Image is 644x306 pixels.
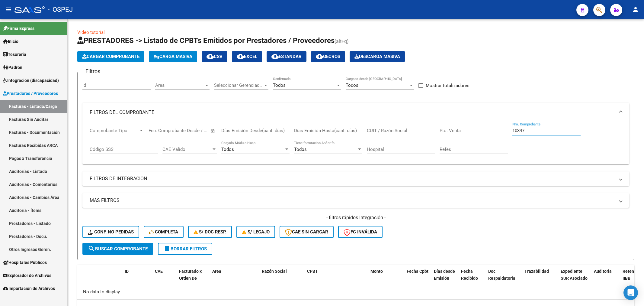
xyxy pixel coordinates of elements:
div: Open Intercom Messenger [623,285,638,300]
span: Comprobante Tipo [90,128,139,133]
span: Borrar Filtros [163,246,207,252]
app-download-masive: Descarga masiva de comprobantes (adjuntos) [350,51,405,62]
datatable-header-cell: Trazabilidad [522,265,558,291]
span: Area [212,269,221,274]
span: CSV [207,54,223,59]
datatable-header-cell: Facturado x Orden De [177,265,210,291]
div: FILTROS DEL COMPROBANTE [82,122,629,164]
span: Buscar Comprobante [88,246,148,252]
datatable-header-cell: Doc Respaldatoria [486,265,522,291]
span: Conf. no pedidas [88,229,134,235]
input: Fecha inicio [149,128,173,133]
span: Expediente SUR Asociado [561,269,588,281]
span: Completa [149,229,178,235]
span: Cargar Comprobante [82,54,139,59]
span: Importación de Archivos [3,285,55,292]
mat-icon: menu [5,6,12,13]
span: Facturado x Orden De [179,269,202,281]
span: Trazabilidad [524,269,549,274]
span: Descarga Masiva [354,54,400,59]
span: Inicio [3,38,18,45]
span: Area [155,83,204,88]
button: Open calendar [210,128,216,135]
input: Fecha fin [178,128,208,133]
span: Integración (discapacidad) [3,77,59,84]
span: Padrón [3,64,22,71]
button: Descarga Masiva [350,51,405,62]
a: Video tutorial [77,30,105,35]
datatable-header-cell: Area [210,265,251,291]
button: Buscar Comprobante [82,243,153,255]
span: ID [125,269,129,274]
button: EXCEL [232,51,262,62]
button: CAE SIN CARGAR [280,226,334,238]
mat-icon: cloud_download [237,53,244,60]
button: Conf. no pedidas [82,226,139,238]
span: PRESTADORES -> Listado de CPBTs Emitidos por Prestadores / Proveedores [77,36,335,45]
span: Prestadores / Proveedores [3,90,58,97]
span: CAE Válido [162,147,211,152]
span: Mostrar totalizadores [426,82,469,89]
button: CSV [202,51,227,62]
datatable-header-cell: Expediente SUR Asociado [558,265,591,291]
button: Estandar [267,51,306,62]
span: Carga Masiva [154,54,192,59]
mat-expansion-panel-header: FILTROS DEL COMPROBANTE [82,103,629,122]
div: No data to display [77,284,634,299]
span: Todos [221,147,234,152]
mat-icon: cloud_download [316,53,323,60]
span: Razón Social [262,269,287,274]
mat-expansion-panel-header: MAS FILTROS [82,193,629,208]
datatable-header-cell: ID [122,265,152,291]
span: CAE [155,269,163,274]
span: Firma Express [3,25,34,32]
span: Todos [294,147,307,152]
h3: Filtros [82,67,103,76]
span: Todos [273,83,286,88]
datatable-header-cell: Fecha Recibido [459,265,486,291]
span: Monto [370,269,383,274]
span: Explorador de Archivos [3,272,51,279]
span: EXCEL [237,54,257,59]
span: Estandar [271,54,302,59]
span: Todos [346,83,358,88]
span: Tesorería [3,51,26,58]
span: Fecha Recibido [461,269,478,281]
datatable-header-cell: Monto [368,265,404,291]
span: FC Inválida [344,229,377,235]
span: Seleccionar Gerenciador [214,83,263,88]
button: Cargar Comprobante [77,51,144,62]
span: Hospitales Públicos [3,259,47,266]
mat-icon: cloud_download [271,53,279,60]
button: Gecros [311,51,345,62]
mat-icon: delete [163,245,171,252]
span: Gecros [316,54,340,59]
datatable-header-cell: CAE [152,265,177,291]
button: Carga Masiva [149,51,197,62]
datatable-header-cell: Fecha Cpbt [404,265,431,291]
mat-panel-title: MAS FILTROS [90,197,615,204]
span: S/ legajo [242,229,270,235]
mat-panel-title: FILTROS DE INTEGRACION [90,175,615,182]
button: Completa [144,226,184,238]
mat-icon: cloud_download [207,53,214,60]
span: S/ Doc Resp. [194,229,227,235]
datatable-header-cell: Auditoria [591,265,620,291]
span: Doc Respaldatoria [488,269,515,281]
button: FC Inválida [338,226,383,238]
span: - OSPEJ [48,3,73,16]
mat-expansion-panel-header: FILTROS DE INTEGRACION [82,171,629,186]
button: S/ legajo [236,226,275,238]
button: Borrar Filtros [158,243,212,255]
span: Retencion IIBB [623,269,642,281]
datatable-header-cell: Días desde Emisión [431,265,459,291]
span: CPBT [307,269,318,274]
mat-icon: person [632,6,639,13]
span: (alt+q) [335,38,349,44]
span: Fecha Cpbt [407,269,428,274]
mat-panel-title: FILTROS DEL COMPROBANTE [90,109,615,116]
mat-icon: search [88,245,95,252]
datatable-header-cell: CPBT [305,265,368,291]
span: Días desde Emisión [434,269,455,281]
span: CAE SIN CARGAR [285,229,328,235]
